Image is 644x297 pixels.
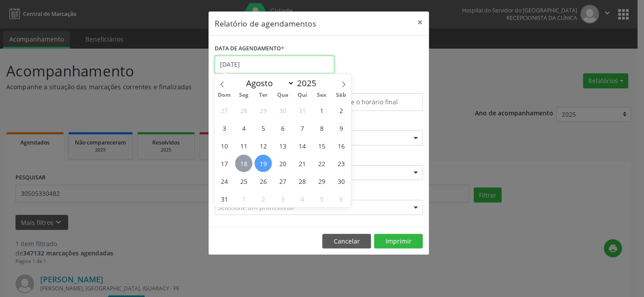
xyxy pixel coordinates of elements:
span: Setembro 1, 2025 [235,190,252,207]
span: Qua [273,92,293,98]
span: Agosto 29, 2025 [313,172,330,190]
span: Selecione um profissional [218,203,294,212]
input: Selecione uma data ou intervalo [215,56,334,73]
span: Agosto 1, 2025 [313,102,330,119]
input: Year [294,77,324,89]
span: Setembro 2, 2025 [255,190,272,207]
span: Julho 29, 2025 [255,102,272,119]
span: Agosto 16, 2025 [332,137,350,154]
span: Agosto 24, 2025 [216,172,233,190]
span: Agosto 14, 2025 [293,137,311,154]
span: Agosto 30, 2025 [332,172,350,190]
span: Agosto 3, 2025 [216,119,233,137]
input: Selecione o horário final [321,93,423,111]
span: Agosto 13, 2025 [274,137,291,154]
span: Agosto 5, 2025 [255,119,272,137]
span: Julho 31, 2025 [293,102,311,119]
span: Agosto 6, 2025 [274,119,291,137]
span: Agosto 20, 2025 [274,155,291,172]
span: Agosto 31, 2025 [216,190,233,207]
span: Julho 27, 2025 [216,102,233,119]
span: Agosto 12, 2025 [255,137,272,154]
span: Agosto 8, 2025 [313,119,330,137]
button: Cancelar [322,234,371,249]
button: Imprimir [374,234,423,249]
span: Agosto 7, 2025 [293,119,311,137]
span: Agosto 21, 2025 [293,155,311,172]
span: Julho 28, 2025 [235,102,252,119]
span: Agosto 2, 2025 [332,102,350,119]
span: Agosto 15, 2025 [313,137,330,154]
span: Agosto 4, 2025 [235,119,252,137]
label: DATA DE AGENDAMENTO [215,42,284,56]
span: Sex [312,92,332,98]
span: Agosto 27, 2025 [274,172,291,190]
span: Setembro 6, 2025 [332,190,350,207]
span: Sáb [332,92,351,98]
span: Setembro 5, 2025 [313,190,330,207]
span: Agosto 9, 2025 [332,119,350,137]
span: Ter [254,92,273,98]
span: Agosto 22, 2025 [313,155,330,172]
select: Month [242,77,295,89]
span: Agosto 23, 2025 [332,155,350,172]
span: Qui [293,92,312,98]
span: Agosto 28, 2025 [293,172,311,190]
span: Agosto 26, 2025 [255,172,272,190]
span: Julho 30, 2025 [274,102,291,119]
span: Agosto 10, 2025 [216,137,233,154]
span: Agosto 18, 2025 [235,155,252,172]
span: Agosto 17, 2025 [216,155,233,172]
span: Seg [234,92,254,98]
span: Agosto 25, 2025 [235,172,252,190]
label: ATÉ [321,80,423,93]
button: Close [411,11,429,33]
span: Setembro 3, 2025 [274,190,291,207]
span: Agosto 19, 2025 [255,155,272,172]
span: Setembro 4, 2025 [293,190,311,207]
span: Agosto 11, 2025 [235,137,252,154]
h5: Relatório de agendamentos [215,18,316,29]
span: Dom [215,92,234,98]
